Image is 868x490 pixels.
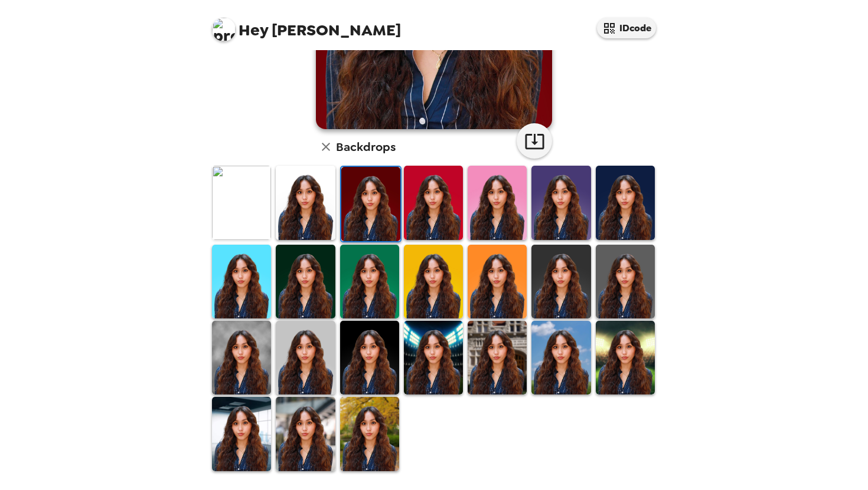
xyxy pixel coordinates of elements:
span: Hey [239,19,268,41]
button: IDcode [597,18,656,38]
img: Original [212,166,271,239]
span: [PERSON_NAME] [212,12,401,38]
h6: Backdrops [336,137,396,156]
img: profile pic [212,18,236,41]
